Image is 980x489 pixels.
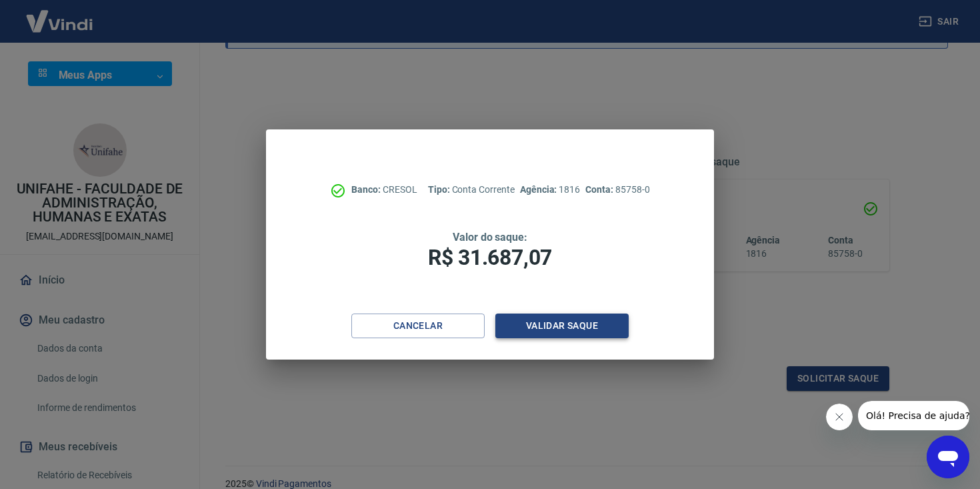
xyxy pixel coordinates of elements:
[8,9,112,20] span: Olá! Precisa de ajuda?
[453,231,527,243] span: Valor do saque:
[428,184,452,195] span: Tipo:
[428,183,515,197] p: Conta Corrente
[351,314,485,338] button: Cancelar
[927,436,969,478] iframe: Botão para abrir a janela de mensagens
[520,183,580,197] p: 1816
[585,183,649,197] p: 85758-0
[428,245,552,270] span: R$ 31.687,07
[826,404,853,430] iframe: Fechar mensagem
[585,184,615,195] span: Conta:
[495,314,629,338] button: Validar saque
[351,184,383,195] span: Banco:
[858,401,969,430] iframe: Mensagem da empresa
[351,183,417,197] p: CRESOL
[520,184,559,195] span: Agência:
